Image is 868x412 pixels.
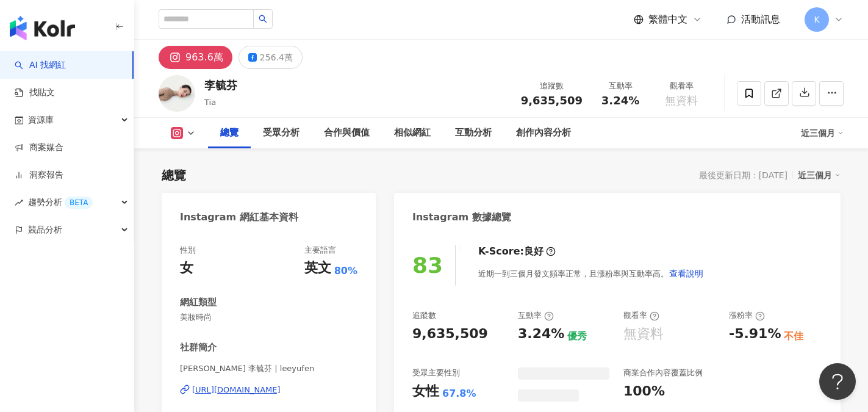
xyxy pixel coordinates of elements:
div: 相似網紅 [394,126,431,140]
a: [URL][DOMAIN_NAME] [180,385,357,396]
div: 9,635,509 [412,325,488,344]
span: 3.24% [601,95,639,107]
div: 女 [180,259,193,278]
iframe: Help Scout Beacon - Open [819,363,856,400]
span: 80% [334,264,357,278]
div: 性別 [180,245,196,256]
div: 963.6萬 [185,49,223,66]
div: K-Score : [478,245,556,258]
div: 女性 [412,382,439,401]
div: 總覽 [162,167,186,184]
span: 趨勢分析 [28,189,93,216]
a: 洞察報告 [15,169,63,181]
div: 互動率 [597,80,644,92]
div: 互動率 [518,310,554,321]
div: 創作內容分析 [516,126,571,140]
div: 100% [623,382,665,401]
div: 良好 [524,245,543,258]
div: Instagram 數據總覽 [412,211,511,224]
div: 3.24% [518,325,564,344]
div: 近三個月 [801,123,844,143]
img: logo [10,16,75,40]
span: Tia [204,98,216,107]
div: 追蹤數 [521,80,583,92]
span: 資源庫 [28,106,54,134]
span: [PERSON_NAME] 李毓芬 | leeyufen [180,363,357,374]
div: 社群簡介 [180,341,217,354]
div: 英文 [304,259,331,278]
div: 不佳 [784,330,803,343]
div: 受眾主要性別 [412,367,460,378]
div: 近三個月 [798,167,841,183]
div: 總覽 [220,126,239,140]
div: BETA [65,197,93,209]
div: 無資料 [623,325,664,344]
div: 漲粉率 [729,310,765,321]
div: 最後更新日期：[DATE] [699,170,787,180]
span: K [814,13,819,26]
span: 無資料 [665,95,698,107]
div: 受眾分析 [263,126,299,140]
div: 83 [412,253,443,278]
div: 67.8% [442,387,476,400]
div: 256.4萬 [260,49,293,66]
div: 觀看率 [658,80,705,92]
img: KOL Avatar [159,75,195,112]
div: 網紅類型 [180,296,217,309]
div: 合作與價值 [324,126,370,140]
span: 查看說明 [669,269,703,278]
div: [URL][DOMAIN_NAME] [192,385,281,396]
div: 觀看率 [623,310,659,321]
div: 近期一到三個月發文頻率正常，且漲粉率與互動率高。 [478,261,704,286]
a: 商案媒合 [15,142,63,154]
button: 查看說明 [669,261,704,286]
div: Instagram 網紅基本資料 [180,211,298,224]
span: rise [15,198,23,207]
span: search [259,15,267,23]
div: -5.91% [729,325,781,344]
span: 活動訊息 [741,13,780,25]
span: 競品分析 [28,216,62,244]
span: 繁體中文 [648,13,687,26]
a: 找貼文 [15,87,55,99]
a: searchAI 找網紅 [15,59,66,71]
div: 追蹤數 [412,310,436,321]
div: 主要語言 [304,245,336,256]
div: 商業合作內容覆蓋比例 [623,367,703,378]
button: 256.4萬 [239,46,303,69]
span: 美妝時尚 [180,312,357,323]
button: 963.6萬 [159,46,232,69]
div: 優秀 [567,330,587,343]
span: 9,635,509 [521,94,583,107]
div: 互動分析 [455,126,492,140]
div: 李毓芬 [204,78,237,93]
